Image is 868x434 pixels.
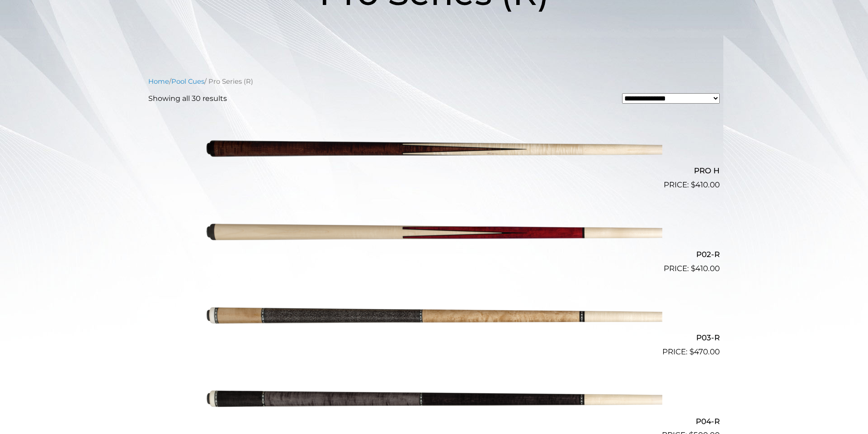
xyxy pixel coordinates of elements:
bdi: 410.00 [691,180,720,189]
img: PRO H [206,111,662,187]
h2: P02-R [148,246,720,262]
span: $ [689,347,694,356]
h2: PRO H [148,162,720,179]
bdi: 470.00 [689,347,720,356]
img: P03-R [206,278,662,354]
bdi: 410.00 [691,264,720,273]
a: P03-R $470.00 [148,278,720,358]
a: PRO H $410.00 [148,111,720,191]
select: Shop order [622,93,720,104]
h2: P04-R [148,413,720,429]
a: Pool Cues [171,77,204,86]
a: P02-R $410.00 [148,195,720,274]
span: $ [691,180,695,189]
nav: Breadcrumb [148,76,720,86]
h2: P03-R [148,329,720,346]
img: P02-R [206,195,662,271]
a: Home [148,77,169,86]
p: Showing all 30 results [148,93,227,104]
span: $ [691,264,695,273]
